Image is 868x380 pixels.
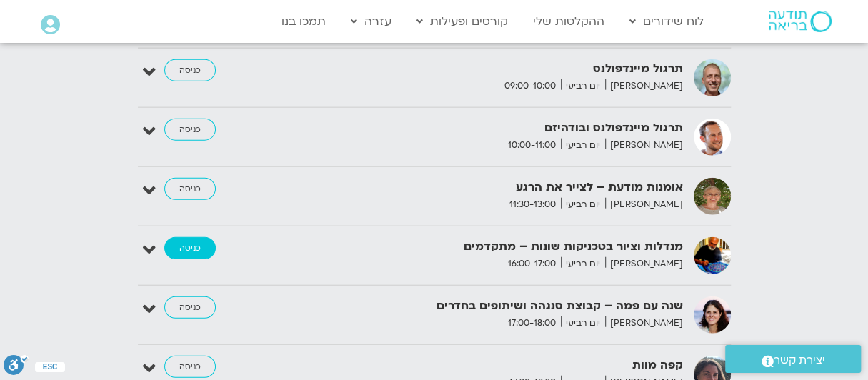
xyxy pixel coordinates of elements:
[605,138,683,153] span: [PERSON_NAME]
[561,79,605,94] span: יום רביעי
[333,296,683,316] strong: שנה עם פמה – קבוצת סנגהה ושיתופים בחדרים
[164,119,216,141] a: כניסה
[333,119,683,138] strong: תרגול מיינדפולנס ובודהיזם
[561,197,605,212] span: יום רביעי
[409,8,515,35] a: קורסים ופעילות
[499,79,561,94] span: 09:00-10:00
[164,178,216,201] a: כניסה
[769,11,832,32] img: תודעה בריאה
[526,8,612,35] a: ההקלטות שלי
[725,345,861,373] a: יצירת קשר
[333,356,683,375] strong: קפה מוות
[774,351,825,370] span: יצירת קשר
[164,59,216,82] a: כניסה
[605,197,683,212] span: [PERSON_NAME]
[164,356,216,379] a: כניסה
[333,59,683,79] strong: תרגול מיינדפולנס
[605,316,683,331] span: [PERSON_NAME]
[605,79,683,94] span: [PERSON_NAME]
[164,237,216,260] a: כניסה
[622,8,711,35] a: לוח שידורים
[503,256,561,271] span: 16:00-17:00
[164,296,216,319] a: כניסה
[503,138,561,153] span: 10:00-11:00
[605,256,683,271] span: [PERSON_NAME]
[274,8,333,35] a: תמכו בנו
[344,8,399,35] a: עזרה
[561,138,605,153] span: יום רביעי
[561,256,605,271] span: יום רביעי
[503,316,561,331] span: 17:00-18:00
[333,178,683,197] strong: אומנות מודעת – לצייר את הרגע
[333,237,683,256] strong: מנדלות וציור בטכניקות שונות – מתקדמים
[561,316,605,331] span: יום רביעי
[504,197,561,212] span: 11:30-13:00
